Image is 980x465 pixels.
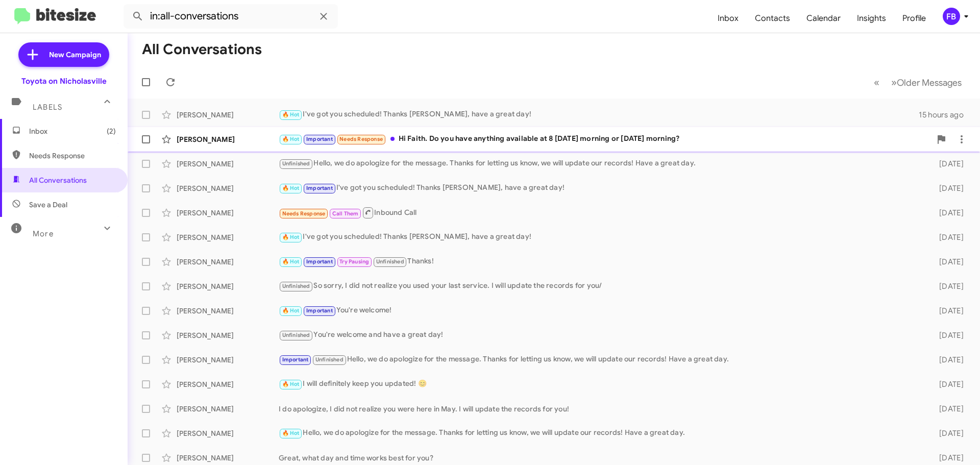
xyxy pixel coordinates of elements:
[279,133,931,145] div: Hi Faith. Do you have anything available at 8 [DATE] morning or [DATE] morning?
[282,307,300,314] span: 🔥 Hot
[376,258,404,265] span: Unfinished
[177,183,279,193] div: [PERSON_NAME]
[891,76,897,89] span: »
[282,381,300,387] span: 🔥 Hot
[923,183,972,193] div: [DATE]
[306,258,333,265] span: Important
[279,109,919,120] div: I've got you scheduled! Thanks [PERSON_NAME], have a great day!
[279,231,923,243] div: I've got you scheduled! Thanks [PERSON_NAME], have a great day!
[315,356,344,363] span: Unfinished
[279,404,923,414] div: I do apologize, I did not realize you were here in May. I will update the records for you!
[21,76,107,86] div: Toyota on Nicholasville
[282,210,326,217] span: Needs Response
[934,8,969,25] button: FB
[279,329,923,341] div: You're welcome and have a great day!
[29,151,116,161] span: Needs Response
[282,185,300,191] span: 🔥 Hot
[339,136,383,142] span: Needs Response
[874,76,879,89] span: «
[29,200,67,210] span: Save a Deal
[177,257,279,267] div: [PERSON_NAME]
[279,305,923,316] div: You're welcome!
[279,206,923,219] div: Inbound Call
[282,234,300,240] span: 🔥 Hot
[177,232,279,242] div: [PERSON_NAME]
[894,4,934,33] a: Profile
[282,258,300,265] span: 🔥 Hot
[282,356,309,363] span: Important
[747,4,798,33] a: Contacts
[177,428,279,438] div: [PERSON_NAME]
[923,404,972,414] div: [DATE]
[923,428,972,438] div: [DATE]
[177,281,279,291] div: [PERSON_NAME]
[849,4,894,33] a: Insights
[18,42,109,67] a: New Campaign
[282,111,300,118] span: 🔥 Hot
[282,430,300,436] span: 🔥 Hot
[279,427,923,439] div: Hello, we do apologize for the message. Thanks for letting us know, we will update our records! H...
[177,306,279,316] div: [PERSON_NAME]
[177,159,279,169] div: [PERSON_NAME]
[279,453,923,463] div: Great, what day and time works best for you?
[177,404,279,414] div: [PERSON_NAME]
[29,126,116,136] span: Inbox
[923,281,972,291] div: [DATE]
[868,72,886,93] button: Previous
[282,136,300,142] span: 🔥 Hot
[798,4,849,33] a: Calendar
[124,4,338,29] input: Search
[897,77,962,88] span: Older Messages
[923,453,972,463] div: [DATE]
[177,355,279,365] div: [PERSON_NAME]
[923,159,972,169] div: [DATE]
[177,453,279,463] div: [PERSON_NAME]
[923,306,972,316] div: [DATE]
[923,232,972,242] div: [DATE]
[332,210,359,217] span: Call Them
[177,110,279,120] div: [PERSON_NAME]
[49,50,101,60] span: New Campaign
[107,126,116,136] span: (2)
[339,258,369,265] span: Try Pausing
[923,355,972,365] div: [DATE]
[919,110,972,120] div: 15 hours ago
[33,103,62,112] span: Labels
[282,160,310,167] span: Unfinished
[282,283,310,289] span: Unfinished
[923,330,972,340] div: [DATE]
[279,158,923,169] div: Hello, we do apologize for the message. Thanks for letting us know, we will update our records! H...
[282,332,310,338] span: Unfinished
[279,280,923,292] div: So sorry, I did not realize you used your last service. I will update the records for you/
[279,182,923,194] div: I've got you scheduled! Thanks [PERSON_NAME], have a great day!
[177,134,279,144] div: [PERSON_NAME]
[279,354,923,365] div: Hello, we do apologize for the message. Thanks for letting us know, we will update our records! H...
[943,8,960,25] div: FB
[279,256,923,267] div: Thanks!
[868,72,968,93] nav: Page navigation example
[306,136,333,142] span: Important
[33,229,54,238] span: More
[279,378,923,390] div: I will definitely keep you updated! 😊
[885,72,968,93] button: Next
[177,379,279,389] div: [PERSON_NAME]
[306,307,333,314] span: Important
[177,208,279,218] div: [PERSON_NAME]
[29,175,87,185] span: All Conversations
[709,4,747,33] a: Inbox
[923,257,972,267] div: [DATE]
[923,379,972,389] div: [DATE]
[306,185,333,191] span: Important
[142,41,262,58] h1: All Conversations
[923,208,972,218] div: [DATE]
[177,330,279,340] div: [PERSON_NAME]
